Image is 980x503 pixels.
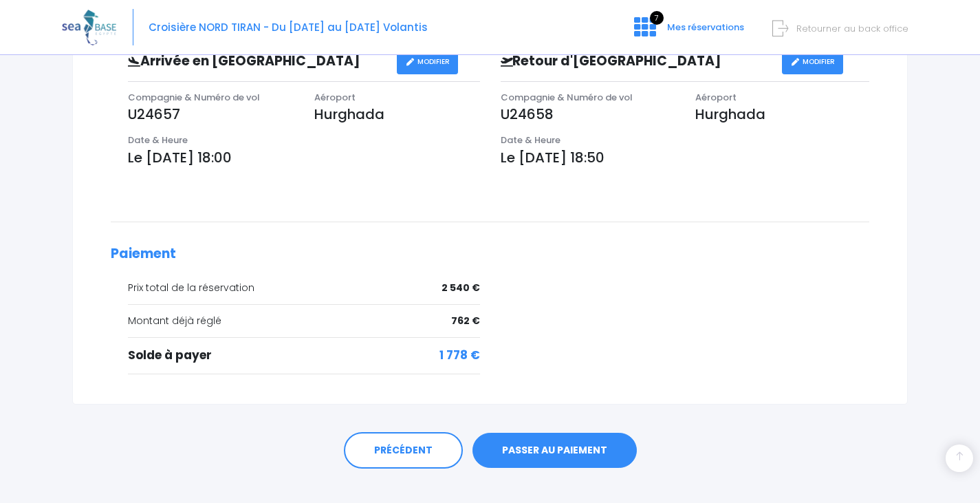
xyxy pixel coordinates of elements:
[128,104,294,125] p: U24657
[650,11,664,25] span: 7
[490,54,783,69] h3: Retour d'[GEOGRAPHIC_DATA]
[344,432,463,469] a: PRÉCÉDENT
[397,50,458,74] a: MODIFIER
[778,22,908,35] a: Retourner au back office
[501,91,633,104] span: Compagnie & Numéro de vol
[796,22,908,35] span: Retourner au back office
[314,104,480,125] p: Hurghada
[472,433,637,469] a: PASSER AU PAIEMENT
[314,91,356,104] span: Aéroport
[111,246,869,262] h2: Paiement
[623,25,752,39] a: 7 Mes réservations
[118,54,397,69] h3: Arrivée en [GEOGRAPHIC_DATA]
[128,147,480,168] p: Le [DATE] 18:00
[501,147,870,168] p: Le [DATE] 18:50
[128,347,480,365] div: Solde à payer
[451,314,480,328] span: 762 €
[442,281,480,295] span: 2 540 €
[667,21,744,34] span: Mes réservations
[128,133,188,147] span: Date & Heure
[128,91,260,104] span: Compagnie & Numéro de vol
[128,314,480,328] div: Montant déjà réglé
[128,281,480,295] div: Prix total de la réservation
[782,50,843,74] a: MODIFIER
[501,104,675,125] p: U24658
[695,91,737,104] span: Aéroport
[501,133,560,147] span: Date & Heure
[439,347,480,365] span: 1 778 €
[695,104,869,125] p: Hurghada
[149,20,428,34] span: Croisière NORD TIRAN - Du [DATE] au [DATE] Volantis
